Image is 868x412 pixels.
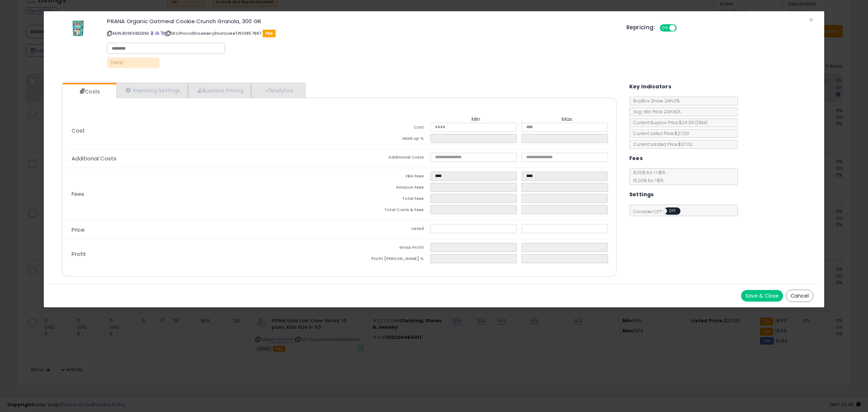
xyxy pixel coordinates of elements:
[679,119,707,126] span: $24.99
[667,208,678,214] span: OFF
[339,224,430,235] td: Listed
[630,209,690,215] span: Consider CPT:
[67,18,89,40] img: 41u98qjggRL._SL60_.jpg
[339,123,430,134] td: Cost
[626,25,655,30] h5: Repricing:
[66,128,339,134] p: Cost
[66,251,339,257] p: Profit
[809,14,813,25] span: ×
[660,25,669,31] span: ON
[629,190,654,199] h5: Settings
[66,156,339,161] p: Additional Costs
[116,83,188,98] a: Repricing Settings
[676,25,687,31] span: OFF
[339,205,430,216] td: Total Costs & Fees
[630,177,664,184] span: 15.00 % for > $15
[695,119,707,126] span: ( FBM )
[62,84,116,99] a: Costs
[339,194,430,205] td: Total Fees
[629,82,672,91] h5: Key Indicators
[629,154,643,163] h5: Fees
[786,290,813,302] button: Cancel
[150,30,154,36] a: BuyBox page
[522,116,613,123] th: Max
[630,130,689,136] span: Current Listed Price: $27.00
[107,28,616,39] p: ASIN: B09KSBSDXM | SKU: PranaStrawberryShortcakeTWO1857887
[66,191,339,197] p: Fees
[188,83,251,98] a: Business Pricing
[430,116,522,123] th: Min
[630,169,665,184] span: 8.00 % for <= $15
[339,243,430,254] td: Gross Profit
[339,134,430,145] td: Mark up %
[107,58,159,68] p: [DATE]
[339,183,430,194] td: Amazon Fees
[263,30,276,37] span: FBA
[66,227,339,233] p: Price
[630,109,681,115] span: Avg. Win Price 24h: N/A
[630,119,707,126] span: Current Buybox Price:
[107,18,616,24] h3: PRANA Organic Oatmeal Cookie Crunch Granola, 300 GR
[155,30,159,36] a: All offer listings
[339,153,430,164] td: Additional Costs
[251,83,305,98] a: Analytics
[161,30,165,36] a: Your listing only
[741,290,783,302] button: Save & Close
[630,98,680,104] span: BuyBox Share 24h: 0%
[339,172,430,183] td: FBA Fees
[630,141,693,147] span: Current Landed Price: $27.00
[339,254,430,265] td: Profit [PERSON_NAME] %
